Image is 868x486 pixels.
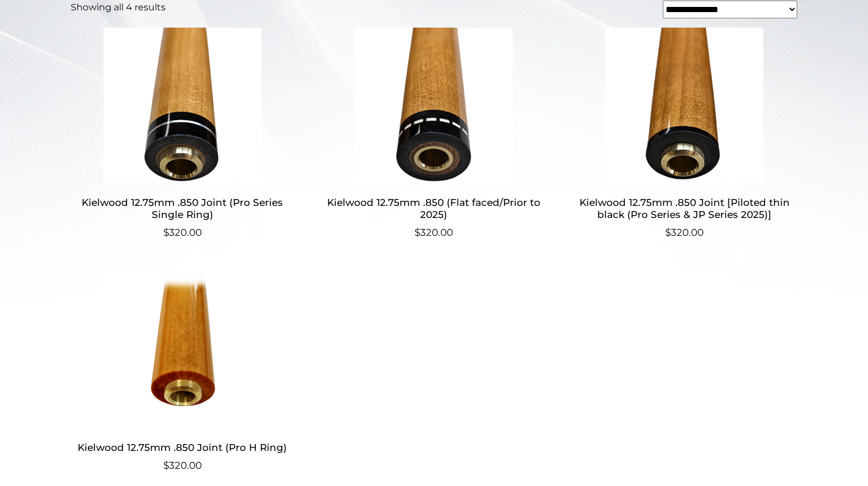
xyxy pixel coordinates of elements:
[163,460,202,471] bdi: 320.00
[322,28,546,183] img: Kielwood 12.75mm .850 (Flat faced/Prior to 2025)
[71,28,294,183] img: Kielwood 12.75mm .850 Joint (Pro Series Single Ring)
[322,28,546,240] a: Kielwood 12.75mm .850 (Flat faced/Prior to 2025) $320.00
[71,1,166,14] p: Showing all 4 results
[322,192,546,225] h2: Kielwood 12.75mm .850 (Flat faced/Prior to 2025)
[665,227,671,238] span: $
[71,28,294,240] a: Kielwood 12.75mm .850 Joint (Pro Series Single Ring) $320.00
[573,28,796,183] img: Kielwood 12.75mm .850 Joint [Piloted thin black (Pro Series & JP Series 2025)]
[663,1,797,18] select: Shop order
[71,272,294,473] a: Kielwood 12.75mm .850 Joint (Pro H Ring) $320.00
[414,227,453,238] bdi: 320.00
[71,192,294,225] h2: Kielwood 12.75mm .850 Joint (Pro Series Single Ring)
[573,28,796,240] a: Kielwood 12.75mm .850 Joint [Piloted thin black (Pro Series & JP Series 2025)] $320.00
[163,460,169,471] span: $
[71,272,294,427] img: Kielwood 12.75mm .850 Joint (Pro H Ring)
[163,227,202,238] bdi: 320.00
[163,227,169,238] span: $
[71,437,294,458] h2: Kielwood 12.75mm .850 Joint (Pro H Ring)
[414,227,420,238] span: $
[573,192,796,225] h2: Kielwood 12.75mm .850 Joint [Piloted thin black (Pro Series & JP Series 2025)]
[665,227,704,238] bdi: 320.00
